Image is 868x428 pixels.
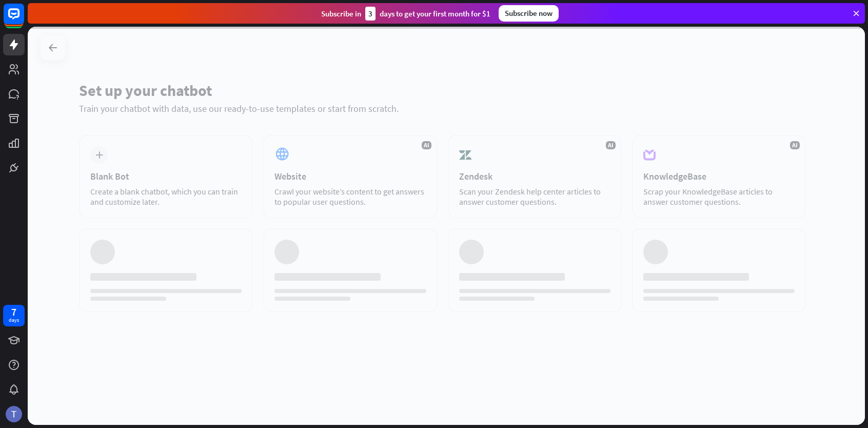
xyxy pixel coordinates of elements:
div: days [9,317,19,324]
div: Subscribe in days to get your first month for $1 [321,7,490,21]
div: 7 [11,307,16,317]
div: Subscribe now [499,5,559,22]
div: 3 [365,7,376,21]
a: 7 days [3,305,25,326]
